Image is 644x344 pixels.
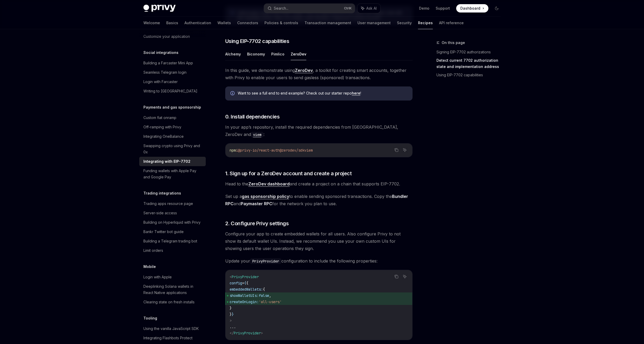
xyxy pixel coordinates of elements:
[230,281,242,285] span: config
[139,297,206,307] a: Clearing state on fresh installs
[139,282,206,297] a: Deeplinking Solana wallets in React Native applications
[143,210,177,216] div: Server-side access
[139,157,206,166] a: Integrating with EIP-7702
[225,67,413,81] span: In this guide, we demonstrate using , a toolkit for creating smart accounts, together with Privy ...
[143,17,160,29] a: Welcome
[304,148,313,153] span: viem
[237,17,258,29] a: Connectors
[264,17,298,29] a: Policies & controls
[230,274,232,279] span: <
[397,17,412,29] a: Security
[230,148,236,153] span: npm
[230,287,263,292] span: embeddedWallets:
[259,293,269,298] span: false
[442,40,465,46] span: On this page
[242,194,289,199] a: gas sponsorship policy
[241,201,272,206] strong: Paymaster RPC
[143,88,197,94] div: Writing to [GEOGRAPHIC_DATA]
[230,318,232,323] span: >
[230,306,232,310] span: }
[143,315,157,321] h5: Tooling
[259,299,282,304] span: 'all-users'
[234,331,261,335] span: PrivyProvider
[225,220,289,227] span: 2. Configure Privy settings
[143,335,192,341] div: Integrating Flashbots Protect
[274,5,288,11] div: Search...
[143,264,156,270] h5: Mobile
[230,91,236,96] svg: Info
[393,273,400,280] button: Copy the contents from the code block
[247,48,265,60] button: Biconomy
[264,4,355,13] button: Search...CtrlK
[184,17,211,29] a: Authentication
[263,287,265,292] span: {
[251,132,263,137] code: viem
[143,274,172,280] div: Login with Apple
[139,77,206,86] a: Login with Farcaster
[139,208,206,218] a: Server-side access
[246,281,248,285] span: {
[139,333,206,343] a: Integrating Flashbots Protect
[139,199,206,208] a: Trading apps resource page
[139,132,206,141] a: Integrating OneBalance
[230,293,259,298] span: showWalletUIs:
[401,147,408,153] button: Ask AI
[143,143,203,155] div: Swapping crypto using Privy and 0x
[271,48,284,60] button: Pimlico
[352,91,360,96] a: here
[225,123,413,138] span: In your app’s repository, install the required dependencies from [GEOGRAPHIC_DATA], ZeroDev and :
[143,60,193,66] div: Building a Farcaster Mini App
[143,158,190,165] div: Integrating with EIP-7702
[139,166,206,182] a: Funding wallets with Apple Pay and Google Pay
[230,324,236,329] span: ...
[139,58,206,68] a: Building a Farcaster Mini App
[225,193,413,207] span: Set up a to enable sending sponsored transactions. Copy the and for the network you plan to use.
[143,115,176,121] div: Custom fiat onramp
[166,17,178,29] a: Basics
[139,218,206,227] a: Building on Hyperliquid with Privy
[230,299,259,304] span: createOnLogin:
[225,194,408,206] strong: Bundler RPC
[439,17,464,29] a: API reference
[242,281,244,285] span: =
[143,219,201,226] div: Building on Hyperliquid with Privy
[304,17,351,29] a: Transaction management
[225,230,413,252] span: Configure your app to create embedded wallets for all users. Also configure Privy to not show its...
[143,49,178,56] h5: Social integrations
[139,68,206,77] a: Seamless Telegram login
[143,247,163,254] div: Limit orders
[143,201,193,207] div: Trading apps resource page
[436,56,505,71] a: Detect current 7702 authorization state and implementation address
[230,331,234,335] span: </
[436,6,450,11] a: Support
[401,273,408,280] button: Ask AI
[232,274,259,279] span: PrivyProvider
[225,37,289,45] span: Using EIP-7702 capabilities
[139,141,206,157] a: Swapping crypto using Privy and 0x
[232,312,234,317] span: }
[269,293,271,298] span: ,
[230,312,232,317] span: }
[143,299,195,305] div: Clearing state on fresh installs
[143,326,199,332] div: Using the vanilla JavaScript SDK
[248,181,290,187] a: ZeroDev dashboard
[143,124,181,130] div: Off-ramping with Privy
[261,331,263,335] span: >
[357,17,391,29] a: User management
[143,238,197,244] div: Building a Telegram trading bot
[143,229,184,235] div: Bankr Twitter bot guide
[139,272,206,282] a: Login with Apple
[344,6,352,10] span: Ctrl K
[139,246,206,255] a: Limit orders
[418,17,433,29] a: Recipes
[225,170,352,177] span: 1. Sign up for a ZeroDev account and create a project
[143,69,187,76] div: Seamless Telegram login
[139,324,206,333] a: Using the vanilla JavaScript SDK
[225,180,413,187] span: Head to the and create a project on a chain that supports EIP-7702.
[238,148,280,153] span: @privy-io/react-auth
[139,122,206,132] a: Off-ramping with Privy
[366,6,377,11] span: Ask AI
[295,68,313,73] a: ZeroDev
[139,86,206,96] a: Writing to [GEOGRAPHIC_DATA]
